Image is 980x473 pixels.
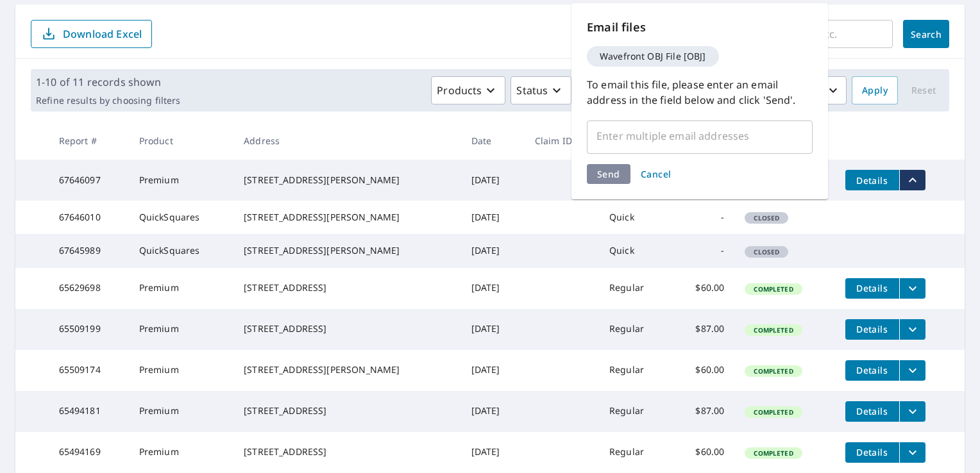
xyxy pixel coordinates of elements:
[746,326,800,335] span: Completed
[129,309,233,350] td: Premium
[853,405,891,417] span: Details
[244,244,451,257] div: [STREET_ADDRESS][PERSON_NAME]
[592,52,714,61] span: Wavefront OBJ File [OBJ]
[671,350,734,391] td: $60.00
[525,122,599,160] th: Claim ID
[746,408,800,417] span: Completed
[129,122,233,160] th: Product
[129,432,233,473] td: Premium
[587,77,813,108] p: To email this file, please enter an email address in the field below and click 'Send'.
[599,309,671,350] td: Regular
[49,309,129,350] td: 65509199
[461,268,525,309] td: [DATE]
[903,20,949,48] button: Search
[746,449,800,458] span: Completed
[129,234,233,267] td: QuickSquares
[899,442,925,463] button: filesDropdownBtn-65494169
[461,391,525,432] td: [DATE]
[671,201,734,234] td: -
[49,391,129,432] td: 65494181
[244,322,451,335] div: [STREET_ADDRESS]
[853,364,891,376] span: Details
[461,160,525,201] td: [DATE]
[845,170,899,190] button: detailsBtn-67646097
[853,323,891,335] span: Details
[746,247,787,256] span: Closed
[671,391,734,432] td: $87.00
[244,281,451,294] div: [STREET_ADDRESS]
[746,367,800,376] span: Completed
[516,83,548,98] p: Status
[913,28,939,40] span: Search
[129,350,233,391] td: Premium
[845,442,899,463] button: detailsBtn-65494169
[845,319,899,340] button: detailsBtn-65509199
[671,432,734,473] td: $60.00
[244,363,451,376] div: [STREET_ADDRESS][PERSON_NAME]
[599,234,671,267] td: Quick
[899,170,925,190] button: filesDropdownBtn-67646097
[599,201,671,234] td: Quick
[36,95,180,106] p: Refine results by choosing filters
[845,401,899,422] button: detailsBtn-65494181
[461,234,525,267] td: [DATE]
[461,122,525,160] th: Date
[899,278,925,299] button: filesDropdownBtn-65629698
[899,401,925,422] button: filesDropdownBtn-65494181
[593,124,788,148] input: Enter multiple email addresses
[636,164,677,184] button: Cancel
[49,350,129,391] td: 65509174
[437,83,482,98] p: Products
[49,432,129,473] td: 65494169
[511,76,571,104] button: Status
[746,285,800,294] span: Completed
[49,268,129,309] td: 65629698
[587,19,813,36] p: Email files
[599,391,671,432] td: Regular
[853,282,891,294] span: Details
[233,122,461,160] th: Address
[599,350,671,391] td: Regular
[461,201,525,234] td: [DATE]
[845,278,899,299] button: detailsBtn-65629698
[129,391,233,432] td: Premium
[31,20,152,48] button: Download Excel
[49,122,129,160] th: Report #
[431,76,505,104] button: Products
[899,360,925,381] button: filesDropdownBtn-65509174
[746,213,787,222] span: Closed
[461,350,525,391] td: [DATE]
[49,160,129,201] td: 67646097
[244,404,451,417] div: [STREET_ADDRESS]
[671,309,734,350] td: $87.00
[899,319,925,340] button: filesDropdownBtn-65509199
[599,432,671,473] td: Regular
[244,445,451,458] div: [STREET_ADDRESS]
[63,27,142,41] p: Download Excel
[461,432,525,473] td: [DATE]
[853,174,891,187] span: Details
[36,74,180,90] p: 1-10 of 11 records shown
[244,174,451,187] div: [STREET_ADDRESS][PERSON_NAME]
[671,268,734,309] td: $60.00
[129,201,233,234] td: QuickSquares
[853,446,891,458] span: Details
[129,268,233,309] td: Premium
[129,160,233,201] td: Premium
[845,360,899,381] button: detailsBtn-65509174
[641,168,672,180] span: Cancel
[599,268,671,309] td: Regular
[49,201,129,234] td: 67646010
[862,83,888,99] span: Apply
[244,211,451,224] div: [STREET_ADDRESS][PERSON_NAME]
[671,234,734,267] td: -
[852,76,898,104] button: Apply
[49,234,129,267] td: 67645989
[461,309,525,350] td: [DATE]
